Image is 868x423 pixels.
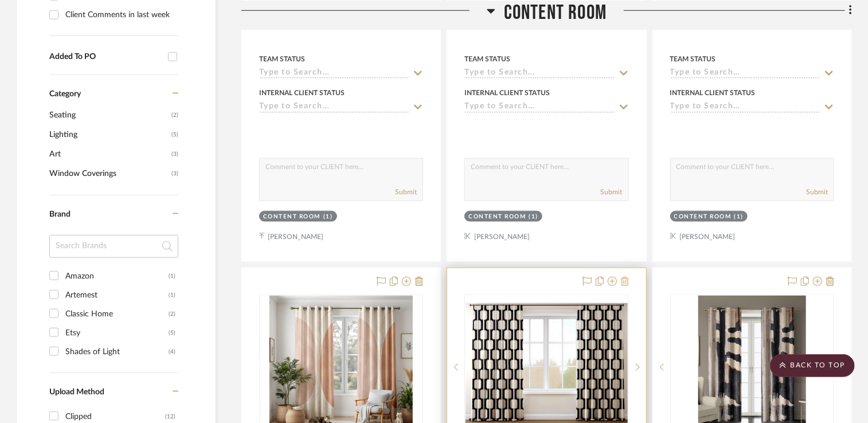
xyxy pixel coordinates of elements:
span: Window Coverings [49,164,169,183]
div: Team Status [670,54,716,64]
div: (4) [169,343,175,361]
div: Content Room [674,213,732,221]
scroll-to-top-button: BACK TO TOP [770,354,855,377]
input: Search Brands [49,235,178,258]
span: Brand [49,210,71,218]
div: (5) [169,324,175,342]
div: Shades of Light [65,343,169,361]
input: Type to Search… [464,102,615,113]
input: Type to Search… [670,102,820,113]
span: Upload Method [49,388,104,396]
input: Type to Search… [259,68,409,79]
div: (1) [169,286,175,304]
div: (1) [734,213,744,221]
div: Artemest [65,286,169,304]
span: Lighting [49,125,169,144]
div: (1) [169,267,175,285]
div: (1) [529,213,538,221]
button: Submit [395,187,417,197]
div: Classic Home [65,305,169,323]
div: Internal Client Status [464,88,550,98]
div: Internal Client Status [670,88,756,98]
div: Team Status [259,54,305,64]
div: (1) [323,213,333,221]
button: Submit [806,187,828,197]
span: Seating [49,105,169,125]
span: Category [49,89,81,99]
span: (3) [171,164,178,183]
span: Art [49,144,169,164]
input: Type to Search… [464,68,615,79]
div: Team Status [464,54,510,64]
div: Content Room [468,213,526,221]
input: Type to Search… [259,102,409,113]
span: (5) [171,126,178,144]
div: Etsy [65,324,169,342]
div: Client Comments in last week [65,6,175,24]
div: (2) [169,305,175,323]
span: (2) [171,106,178,124]
button: Submit [601,187,623,197]
div: Content Room [263,213,320,221]
div: Added To PO [49,52,162,62]
div: Amazon [65,267,169,285]
span: (3) [171,145,178,163]
div: Internal Client Status [259,88,345,98]
input: Type to Search… [670,68,820,79]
